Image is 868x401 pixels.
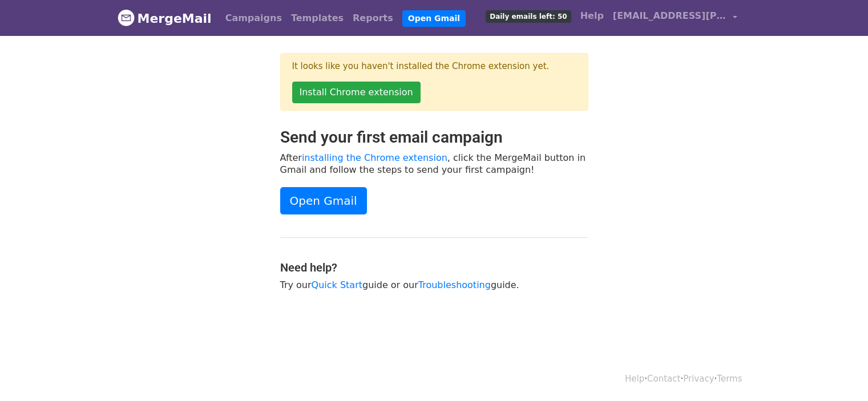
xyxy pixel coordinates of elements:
[418,280,491,290] a: Troubleshooting
[221,7,286,30] a: Campaigns
[576,5,608,27] a: Help
[312,280,362,290] a: Quick Start
[118,6,212,30] a: MergeMail
[625,374,644,384] a: Help
[402,10,466,27] a: Open Gmail
[286,7,348,30] a: Templates
[717,374,742,384] a: Terms
[302,152,447,163] a: installing the Chrome extension
[118,9,135,26] img: MergeMail logo
[647,374,680,384] a: Contact
[280,279,588,291] p: Try our guide or our guide.
[292,82,421,103] a: Install Chrome extension
[613,9,727,23] span: [EMAIL_ADDRESS][PERSON_NAME][DOMAIN_NAME]
[683,374,714,384] a: Privacy
[280,128,588,147] h2: Send your first email campaign
[608,5,742,31] a: [EMAIL_ADDRESS][PERSON_NAME][DOMAIN_NAME]
[292,60,576,72] p: It looks like you haven't installed the Chrome extension yet.
[280,261,588,274] h4: Need help?
[280,152,588,176] p: After , click the MergeMail button in Gmail and follow the steps to send your first campaign!
[280,187,367,214] a: Open Gmail
[481,5,575,27] a: Daily emails left: 50
[348,7,398,30] a: Reports
[486,10,571,23] span: Daily emails left: 50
